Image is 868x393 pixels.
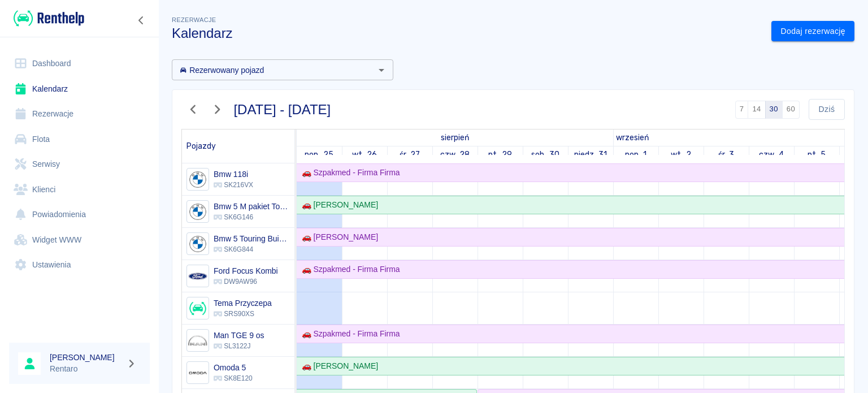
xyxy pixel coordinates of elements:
[9,101,150,127] a: Rezerwacje
[188,364,207,382] img: Image
[809,99,845,120] button: Dziś
[214,341,264,351] p: SL3122J
[349,146,380,163] a: 26 sierpnia 2025
[9,152,150,177] a: Serwisy
[214,212,290,222] p: SK6G146
[771,21,854,42] a: Dodaj rezerwację
[214,309,272,319] p: SRS90XS
[668,146,694,163] a: 2 września 2025
[214,362,253,373] h6: Omoda 5
[397,146,423,163] a: 27 sierpnia 2025
[214,373,253,383] p: SK8E120
[214,277,278,287] p: DW9AW96
[50,352,122,363] h6: [PERSON_NAME]
[214,201,290,212] h6: Bmw 5 M pakiet Touring
[9,227,150,253] a: Widget WWW
[614,129,652,146] a: 1 września 2025
[214,330,264,341] h6: Man TGE 9 os
[188,299,207,318] img: Image
[805,146,829,163] a: 5 września 2025
[528,146,562,163] a: 30 sierpnia 2025
[438,129,472,146] a: 25 sierpnia 2025
[214,169,253,180] h6: Bmw 118i
[188,267,207,286] img: Image
[172,25,762,41] h3: Kalendarz
[133,13,150,28] button: Zwiń nawigację
[14,9,84,28] img: Renthelp logo
[188,235,207,253] img: Image
[622,146,650,163] a: 1 września 2025
[297,167,400,179] div: 🚗 Szpakmed - Firma Firma
[9,177,150,202] a: Klienci
[571,146,610,163] a: 31 sierpnia 2025
[214,244,290,254] p: SK6G844
[172,16,216,23] span: Rezerwacje
[297,264,400,275] div: 🚗 Szpakmed - Firma Firma
[214,297,272,309] h6: Tema Przyczepa
[715,146,737,163] a: 3 września 2025
[765,101,783,119] button: 30 dni
[214,265,278,277] h6: Ford Focus Kombi
[756,146,787,163] a: 4 września 2025
[9,51,150,76] a: Dashboard
[9,252,150,278] a: Ustawienia
[297,360,378,372] div: 🚗 [PERSON_NAME]
[782,101,800,119] button: 60 dni
[214,180,253,190] p: SK216VX
[9,9,84,28] a: Renthelp logo
[234,102,331,118] h3: [DATE] - [DATE]
[9,202,150,227] a: Powiadomienia
[297,199,378,211] div: 🚗 [PERSON_NAME]
[175,63,371,77] input: Wyszukaj i wybierz pojazdy...
[188,170,207,189] img: Image
[748,101,765,119] button: 14 dni
[188,202,207,221] img: Image
[297,328,400,340] div: 🚗 Szpakmed - Firma Firma
[9,127,150,152] a: Flota
[214,233,290,244] h6: Bmw 5 Touring Buissnes
[297,231,378,243] div: 🚗 [PERSON_NAME]
[735,101,749,119] button: 7 dni
[186,141,216,151] span: Pojazdy
[50,363,122,375] p: Rentaro
[302,146,336,163] a: 25 sierpnia 2025
[188,331,207,350] img: Image
[485,146,515,163] a: 29 sierpnia 2025
[437,146,473,163] a: 28 sierpnia 2025
[9,76,150,102] a: Kalendarz
[374,62,389,78] button: Otwórz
